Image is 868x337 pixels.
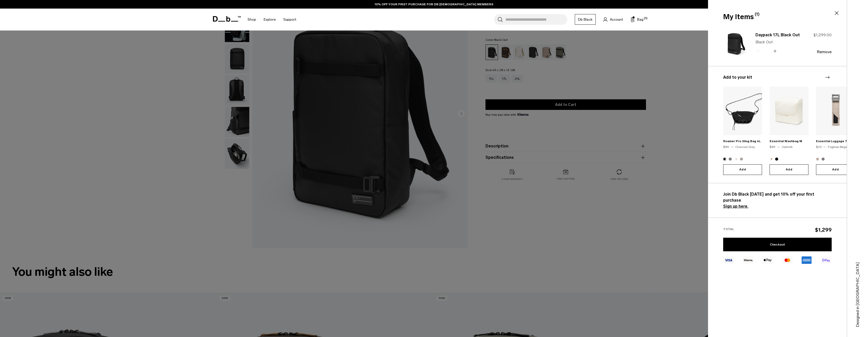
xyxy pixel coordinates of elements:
[734,158,737,161] button: Oatmilk
[782,145,793,149] div: Oatmilk
[813,33,832,37] span: $1,299.00
[815,227,832,233] span: $1,299
[248,11,256,28] a: Shop
[770,86,808,135] img: Essential Washbag M Oatmilk
[755,11,759,17] span: (1)
[816,158,819,161] button: Fogbow Beige
[723,145,729,149] span: $89
[723,227,734,231] span: Total
[755,32,800,38] a: Daypack 17L Black Out
[244,9,300,30] nav: Main Navigation
[723,139,761,143] a: Roamer Pro Sling Bag 6L
[816,145,822,149] span: $20
[770,145,775,149] span: $89
[822,158,825,161] button: Black Out
[723,238,832,251] a: Checkout
[828,145,847,149] div: Fogbow Beige
[770,164,808,175] button: Add to Cart
[775,158,778,161] button: Black Out
[575,14,596,25] a: Db Black
[610,17,623,22] span: Account
[723,191,832,209] p: .
[770,158,773,161] button: Oatmilk
[735,145,755,149] div: Charcoal Grey
[375,2,493,7] a: 10% OFF YOUR FIRST PURCHASE FOR DB [DEMOGRAPHIC_DATA] MEMBERS
[631,16,643,22] button: Bag (1)
[603,16,623,22] a: Account
[283,11,296,28] a: Support
[816,164,855,175] button: Add to Cart
[824,72,831,83] div: Next slide
[723,86,762,135] img: Roamer Pro Sling Bag 6L Charcoal Grey
[723,28,747,58] img: Daypack 17L Black Out - Black Out
[264,11,276,28] a: Explore
[817,50,832,54] button: Remove
[723,192,814,203] strong: Join Db Black [DATE] and get 10% off your first purchase
[729,158,732,161] button: Black Out
[855,252,861,327] p: Designed in [GEOGRAPHIC_DATA]
[644,16,647,21] span: (1)
[723,204,748,209] a: Sign up here.
[723,74,832,80] h3: Add to your kit
[723,12,831,22] div: My Items
[723,164,762,175] button: Add to Cart
[637,17,643,22] span: Bag
[755,39,800,45] p: Black Out
[816,139,851,143] a: Essential Luggage Tag
[740,158,743,161] button: Forest Green
[770,139,802,143] a: Essential Washbag M
[816,86,855,135] img: Essential Luggage Tag Fogbow Beige
[723,158,726,161] button: Charcoal Grey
